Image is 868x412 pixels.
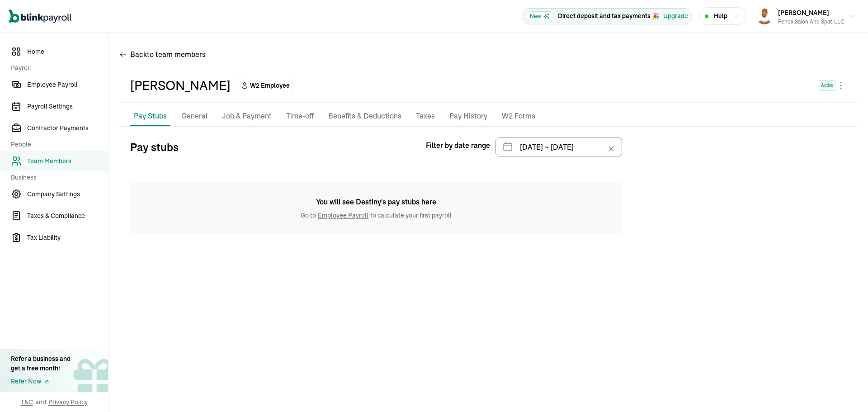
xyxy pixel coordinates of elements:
span: W2 Employee [250,81,290,90]
span: Active [819,80,835,91]
iframe: Chat Widget [823,369,868,412]
span: Taxes & Compliance [27,211,108,221]
button: Backto team members [119,43,206,65]
div: Refer a business and get a free month! [11,354,71,373]
span: Payroll Settings [27,102,108,111]
span: to team members [147,49,206,60]
span: Tax Liability [27,233,108,242]
nav: Global [9,3,71,29]
div: [PERSON_NAME] [130,76,231,95]
button: [PERSON_NAME]Fenex Salon and Spas LLC [753,5,859,28]
span: Go to to calculate your first payroll [130,207,622,220]
span: Payroll [11,63,103,73]
span: Team Members [27,156,108,166]
input: XX/XX/XX ~ XX/XX/XX [495,137,622,156]
span: Business [11,173,103,182]
p: Pay History [449,110,487,122]
p: General [181,110,208,122]
span: Home [27,47,108,57]
span: Employee Payroll [27,80,108,90]
p: Job & Payment [222,110,272,122]
span: Privacy Policy [48,398,88,407]
a: Refer Now [11,377,71,386]
span: Help [714,11,727,21]
span: [PERSON_NAME] [778,9,829,17]
button: Upgrade [663,11,688,21]
span: T&C [21,398,33,407]
p: W2 Forms [502,110,535,122]
p: Time-off [286,110,314,122]
p: Taxes [416,110,435,122]
span: Company Settings [27,189,108,199]
p: Benefits & Deductions [328,110,401,122]
span: Back [130,49,206,60]
span: Contractor Payments [27,123,108,133]
a: Employee Payroll [316,211,370,219]
span: Filter by date range [426,140,490,151]
span: People [11,140,103,149]
span: You will see Destiny's pay stubs here [130,196,622,207]
p: Pay Stubs [134,110,167,121]
div: Fenex Salon and Spas LLC [778,18,844,26]
p: Direct deposit and tax payments 🎉 [558,11,660,21]
h3: Pay stubs [130,140,179,154]
span: New [526,11,554,21]
button: Help [699,7,746,25]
